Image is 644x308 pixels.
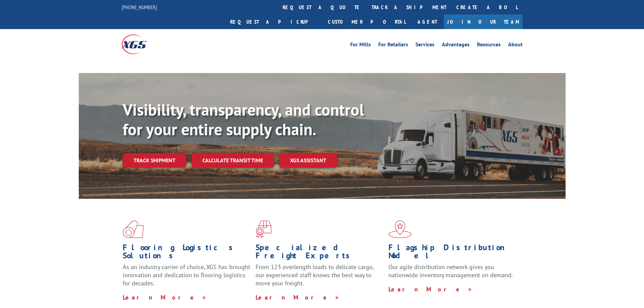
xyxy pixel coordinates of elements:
[123,220,144,238] img: xgs-icon-total-supply-chain-intelligence-red
[192,153,274,168] a: Calculate transit time
[350,42,371,49] a: For Mills
[123,263,250,287] span: As an industry carrier of choice, XGS has brought innovation and dedication to flooring logistics...
[123,153,186,167] a: Track shipment
[256,293,340,301] a: Learn More >
[444,15,523,29] a: Join Our Team
[123,243,251,263] h1: Flooring Logistics Solutions
[279,153,337,168] a: XGS ASSISTANT
[256,220,271,238] img: xgs-icon-focused-on-flooring-red
[123,293,207,301] a: Learn More >
[256,263,383,293] p: From 123 overlength loads to delicate cargo, our experienced staff knows the best way to move you...
[323,15,411,29] a: Customer Portal
[388,285,473,293] a: Learn More >
[411,15,444,29] a: Agent
[378,42,408,49] a: For Retailers
[225,15,323,29] a: Request a pickup
[477,42,501,49] a: Resources
[388,263,513,279] span: Our agile distribution network gives you nationwide inventory management on demand.
[256,243,383,263] h1: Specialized Freight Experts
[388,243,516,263] h1: Flagship Distribution Model
[508,42,523,49] a: About
[122,4,157,10] a: [PHONE_NUMBER]
[442,42,470,49] a: Advantages
[123,99,364,140] b: Visibility, transparency, and control for your entire supply chain.
[388,220,412,238] img: xgs-icon-flagship-distribution-model-red
[415,42,434,49] a: Services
